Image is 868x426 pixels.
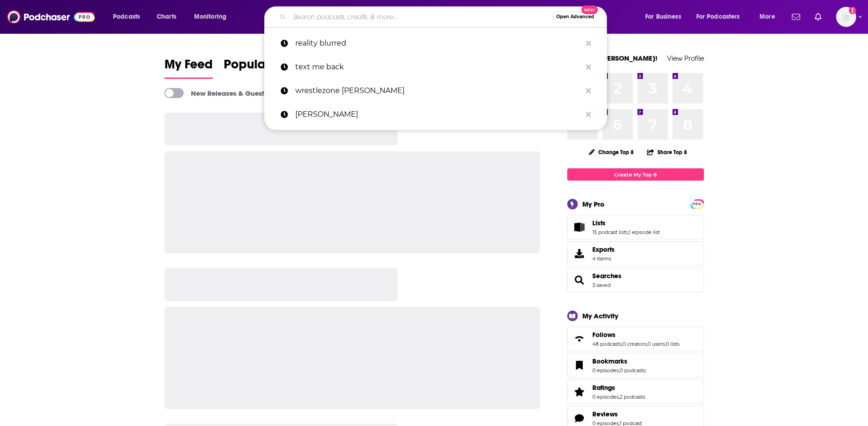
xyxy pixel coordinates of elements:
[592,331,679,339] a: Follows
[639,10,693,24] button: open menu
[264,31,607,55] a: reality blurred
[692,200,703,207] a: PRO
[592,229,628,235] a: 15 podcast lists
[570,274,589,286] a: Searches
[592,384,615,392] span: Ratings
[647,341,665,347] a: 0 users
[666,341,679,347] a: 0 lists
[224,57,301,78] span: Popular Feed
[592,367,619,374] a: 0 episodes
[629,229,660,235] a: 1 episode list
[567,379,704,404] span: Ratings
[567,327,704,351] span: Follows
[567,215,704,239] span: Lists
[194,10,226,23] span: Monitoring
[753,10,786,24] button: open menu
[622,341,647,347] a: 0 creators
[592,331,616,339] span: Follows
[295,55,581,79] p: text me back
[592,394,619,400] a: 0 episodes
[592,272,621,280] a: Searches
[788,9,804,25] a: Show notifications dropdown
[164,57,213,79] a: My Feed
[592,410,618,418] span: Reviews
[164,57,213,78] span: My Feed
[592,357,646,365] a: Bookmarks
[645,10,681,23] span: For Business
[619,394,620,400] span: ,
[567,168,704,181] a: Create My Top 8
[567,241,704,266] a: Exports
[556,15,594,19] span: Open Advanced
[567,268,704,292] span: Searches
[592,410,642,418] a: Reviews
[665,341,666,347] span: ,
[592,357,627,365] span: Bookmarks
[690,10,753,24] button: open menu
[264,79,607,103] a: wrestlezone [PERSON_NAME]
[570,221,589,234] a: Lists
[295,79,581,103] p: wrestlezone ella jay
[224,57,301,79] a: Popular Feed
[107,10,152,24] button: open menu
[164,88,284,98] a: New Releases & Guests Only
[289,10,552,24] input: Search podcasts, credits, & more...
[836,7,856,27] span: Logged in as heidiv
[592,384,645,392] a: Ratings
[620,367,646,374] a: 0 podcasts
[811,9,825,25] a: Show notifications dropdown
[583,146,640,158] button: Change Top 8
[696,10,740,23] span: For Podcasters
[273,6,616,27] div: Search podcasts, credits, & more...
[264,55,607,79] a: text me back
[621,341,622,347] span: ,
[567,353,704,378] span: Bookmarks
[570,332,589,345] a: Follows
[592,219,606,227] span: Lists
[7,8,95,26] img: Podchaser - Follow, Share and Rate Podcasts
[692,201,703,208] span: PRO
[295,103,581,126] p: ella jay
[592,245,615,254] span: Exports
[647,341,647,347] span: ,
[570,412,589,425] a: Reviews
[582,312,618,320] div: My Activity
[667,54,704,62] a: View Profile
[264,103,607,126] a: [PERSON_NAME]
[760,10,775,23] span: More
[113,10,140,23] span: Podcasts
[836,7,856,27] img: User Profile
[592,219,660,227] a: Lists
[570,385,589,398] a: Ratings
[592,282,611,288] a: 3 saved
[552,11,598,22] button: Open AdvancedNew
[592,255,615,262] span: 4 items
[836,7,856,27] button: Show profile menu
[570,359,589,372] a: Bookmarks
[581,5,598,14] span: New
[151,10,182,24] a: Charts
[620,394,645,400] a: 2 podcasts
[188,10,238,24] button: open menu
[628,229,629,235] span: ,
[567,54,657,62] a: Welcome [PERSON_NAME]!
[157,10,176,23] span: Charts
[647,143,688,161] button: Share Top 8
[619,367,620,374] span: ,
[849,7,856,14] svg: Add a profile image
[570,247,589,260] span: Exports
[582,200,605,208] div: My Pro
[295,31,581,55] p: reality blurred
[592,341,621,347] a: 48 podcasts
